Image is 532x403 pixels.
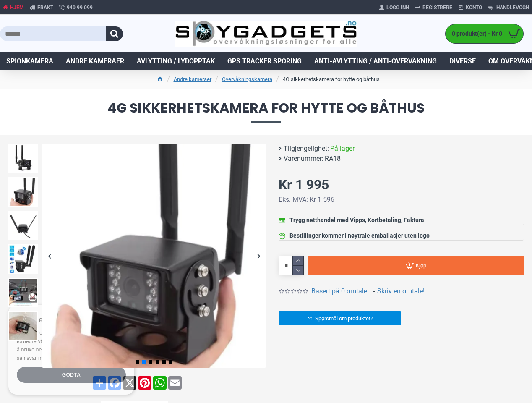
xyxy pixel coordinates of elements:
img: 4G sikkerhetskamera for hytte og båthus - SpyGadgets.no [8,144,38,173]
span: Go to slide 2 [142,360,146,364]
span: Go to slide 5 [162,360,166,364]
span: Kjøp [416,263,426,268]
a: 0 produkt(er) - Kr 0 [446,24,523,43]
img: 4G sikkerhetskamera for hytte og båthus - SpyGadgets.no [42,144,266,368]
a: Andre kameraer [60,52,130,70]
span: Anti-avlytting / Anti-overvåkning [314,56,437,66]
a: Diverse [443,52,482,70]
a: Avlytting / Lydopptak [130,52,221,70]
a: Konto [455,1,485,14]
b: Tilgjengelighet: [284,144,329,154]
a: Email [167,376,183,390]
span: GPS Tracker Sporing [227,56,302,66]
div: Godta [17,367,126,383]
a: Skriv en omtale! [377,286,425,296]
img: 4G sikkerhetskamera for hytte og båthus - SpyGadgets.no [8,211,38,240]
b: Varenummer: [284,154,323,164]
a: WhatsApp [152,376,167,390]
span: Avlytting / Lydopptak [137,56,215,66]
span: 0 produkt(er) - Kr 0 [446,29,504,38]
span: Go to slide 4 [156,360,159,364]
a: Andre kameraer [174,75,211,84]
span: Registrere [422,4,452,11]
span: Go to slide 6 [169,360,172,364]
span: Logg Inn [386,4,409,11]
span: Konto [466,4,482,11]
span: Spionkamera [6,56,53,66]
div: Trygg netthandel med Vipps, Kortbetaling, Faktura [289,216,424,225]
b: - [373,287,375,295]
a: Handlevogn [485,1,532,14]
img: 4G sikkerhetskamera for hytte og båthus - SpyGadgets.no [8,177,38,207]
span: Diverse [449,56,476,66]
a: Pinterest [137,376,152,390]
img: 4G sikkerhetskamera for hytte og båthus - SpyGadgets.no [8,278,38,307]
span: Frakt [37,4,53,11]
a: Anti-avlytting / Anti-overvåkning [308,52,443,70]
span: Go to slide 3 [149,360,152,364]
a: Logg Inn [376,1,412,14]
div: Bestillinger kommer i nøytrale emballasjer uten logo [289,231,430,240]
span: 940 99 099 [67,4,93,11]
div: Next slide [251,249,266,263]
img: SpyGadgets.no [175,21,356,47]
a: Overvåkningskamera [222,75,272,84]
span: Go to slide 1 [136,360,139,364]
a: Registrere [412,1,455,14]
span: Hjem [10,4,24,11]
div: Kr 1 995 [279,175,329,195]
span: 4G sikkerhetskamera for hytte og båthus [8,101,524,123]
span: På lager [330,144,355,154]
span: RA18 [325,154,341,164]
span: Andre kameraer [66,56,124,66]
div: Previous slide [42,249,57,263]
span: Handlevogn [496,4,529,11]
a: GPS Tracker Sporing [221,52,308,70]
img: 4G sikkerhetskamera for hytte og båthus - SpyGadgets.no [8,311,38,341]
a: Basert på 0 omtaler. [311,286,370,296]
img: 4G sikkerhetskamera for hytte og båthus - SpyGadgets.no [8,244,38,274]
a: Spørsmål om produktet? [279,311,401,325]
